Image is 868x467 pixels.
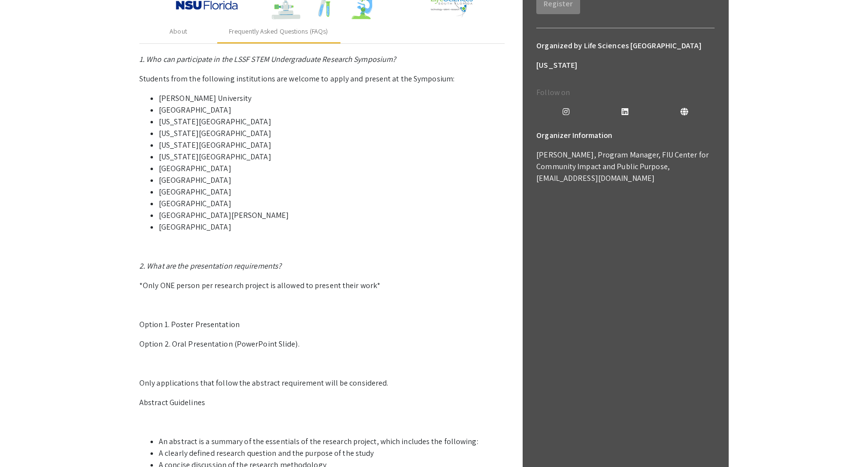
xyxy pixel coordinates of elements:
[159,221,505,233] li: [GEOGRAPHIC_DATA]
[159,186,505,198] li: [GEOGRAPHIC_DATA]
[159,175,505,186] li: [GEOGRAPHIC_DATA]
[159,139,505,151] li: [US_STATE][GEOGRAPHIC_DATA]
[229,26,328,37] div: Frequently Asked Questions (FAQs)
[139,338,505,350] p: Option 2. Oral Presentation (PowerPoint Slide).
[7,423,41,460] iframe: Chat
[139,280,505,292] p: *Only ONE person per research project is allowed to present their work*
[170,26,187,37] div: About
[536,149,715,184] p: [PERSON_NAME], Program Manager, FIU Center for Community Impact and Public Purpose, [EMAIL_ADDRES...
[159,210,505,221] li: [GEOGRAPHIC_DATA][PERSON_NAME]
[536,87,715,98] p: Follow on
[139,54,396,64] em: 1. Who can participate in the LSSF STEM Undergraduate Research Symposium?
[159,448,505,459] li: A clearly defined research question and the purpose of the study
[159,151,505,163] li: [US_STATE][GEOGRAPHIC_DATA]
[159,116,505,128] li: [US_STATE][GEOGRAPHIC_DATA]
[159,436,505,448] li: An abstract is a summary of the essentials of the research project, which includes the following:
[139,73,505,85] p: Students from the following institutions are welcome to apply and present at the Symposium:
[159,198,505,210] li: [GEOGRAPHIC_DATA]
[139,377,505,389] p: Only applications that follow the abstract requirement will be considered.
[139,397,505,409] p: Abstract Guidelines
[139,319,505,331] p: Option 1. Poster Presentation
[159,163,505,175] li: [GEOGRAPHIC_DATA]
[139,261,282,271] em: 2. What are the presentation requirements?
[536,36,715,75] h6: Organized by Life Sciences [GEOGRAPHIC_DATA][US_STATE]
[159,104,505,116] li: [GEOGRAPHIC_DATA]
[536,126,715,145] h6: Organizer Information
[159,93,505,104] li: [PERSON_NAME] University
[159,128,505,139] li: [US_STATE][GEOGRAPHIC_DATA]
